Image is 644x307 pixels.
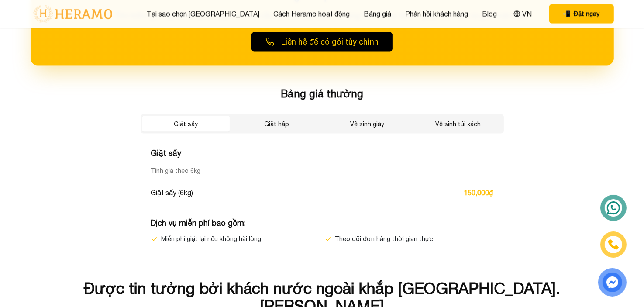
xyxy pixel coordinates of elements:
[482,9,497,19] a: Blog
[151,188,193,198] span: Giặt sấy (6kg)
[151,148,493,160] h4: Giặt sấy
[415,116,502,132] button: Vệ sinh túi xách
[335,235,434,244] span: Theo dõi đơn hàng thời gian thực
[405,9,468,19] a: Phản hồi khách hàng
[142,116,230,132] button: Giặt sấy
[151,167,493,176] p: Tính giá theo 6kg
[141,86,504,100] h3: Bảng giá thường
[151,217,493,230] h4: Dịch vụ miễn phí bao gồm :
[162,235,262,244] span: Miễn phí giặt lại nếu không hài lòng
[364,9,391,19] a: Bảng giá
[147,9,259,19] a: Tại sao chọn [GEOGRAPHIC_DATA]
[602,233,625,256] a: phone-icon
[609,240,618,249] img: phone-icon
[464,188,493,198] span: 150,000₫
[31,5,115,23] img: logo-with-text.png
[233,116,320,132] button: Giặt hấp
[549,4,614,24] button: phone Đặt ngay
[273,9,350,19] a: Cách Heramo hoạt động
[251,32,393,52] button: Liên hệ để có gói tùy chỉnh
[511,8,534,20] button: VN
[324,116,411,132] button: Vệ sinh giày
[563,10,571,18] span: phone
[574,10,600,18] span: Đặt ngay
